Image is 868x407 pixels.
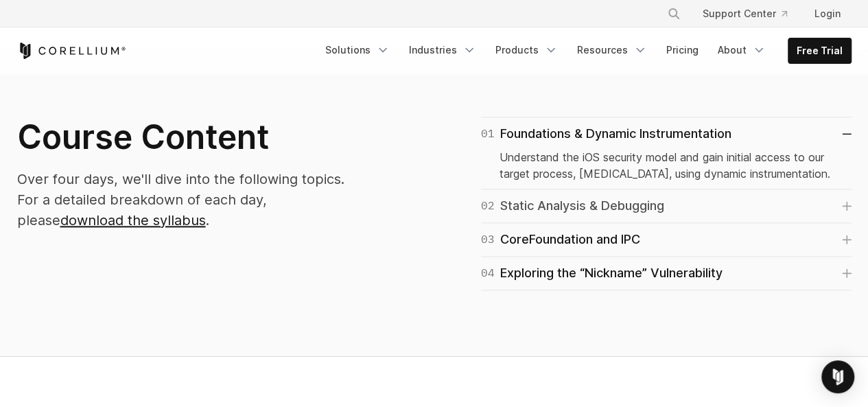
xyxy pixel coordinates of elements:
[481,264,852,283] a: 04Exploring the “Nickname” Vulnerability
[317,38,852,64] div: Navigation Menu
[481,196,495,216] span: 02
[804,1,852,26] a: Login
[650,1,852,26] div: Navigation Menu
[481,196,852,216] a: 02Static Analysis & Debugging
[401,38,484,62] a: Industries
[709,38,774,62] a: About
[500,149,833,182] p: Understand the iOS security model and gain initial access to our target process, [MEDICAL_DATA], ...
[658,38,707,62] a: Pricing
[481,230,640,249] div: CoreFoundation and IPC
[481,124,852,143] a: 01Foundations & Dynamic Instrumentation
[692,1,798,26] a: Support Center
[661,1,686,26] button: Search
[569,38,655,62] a: Resources
[481,264,495,283] span: 04
[481,124,495,143] span: 01
[17,117,368,158] h2: Course Content
[17,43,126,59] a: Corellium Home
[317,38,398,62] a: Solutions
[481,230,852,249] a: 03CoreFoundation and IPC
[481,230,495,249] span: 03
[481,196,664,216] div: Static Analysis & Debugging
[60,212,206,229] a: download the syllabus
[788,38,851,63] a: Free Trial
[821,360,854,393] div: Open Intercom Messenger
[17,169,368,231] p: Over four days, we'll dive into the following topics. For a detailed breakdown of each day, please .
[481,124,731,143] div: Foundations & Dynamic Instrumentation
[481,264,723,283] div: Exploring the “Nickname” Vulnerability
[487,38,566,62] a: Products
